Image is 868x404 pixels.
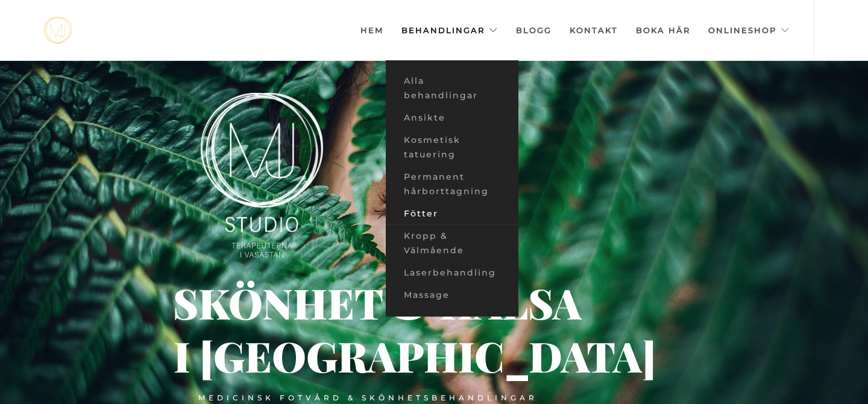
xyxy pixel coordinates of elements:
[174,350,327,364] div: i [GEOGRAPHIC_DATA]
[386,129,518,166] a: Kosmetisk tatuering
[386,107,518,129] a: Ansikte
[198,393,538,403] div: Medicinsk fotvård & skönhetsbehandlingar
[386,203,518,225] a: Fötter
[43,17,72,44] img: mjstudio
[386,225,518,262] a: Kropp & Välmående
[386,166,518,203] a: Permanent hårborttagning
[386,70,518,107] a: Alla behandlingar
[386,262,518,284] a: Laserbehandling
[43,17,72,44] a: mjstudio mjstudio mjstudio
[173,297,506,308] div: Skönhet & hälsa
[386,284,518,306] a: Massage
